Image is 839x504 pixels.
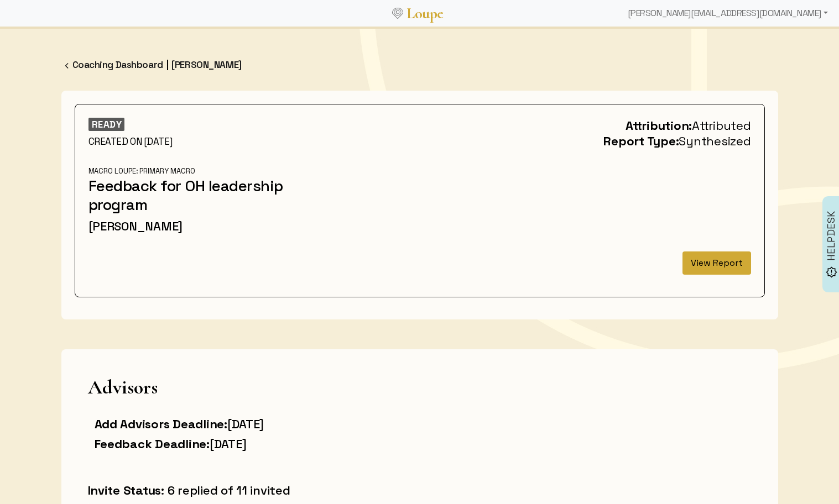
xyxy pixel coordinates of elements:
[392,8,403,19] img: Loupe Logo
[403,3,447,24] a: Loupe
[88,376,752,398] h1: Advisors
[626,118,692,133] span: Attribution:
[95,436,413,452] h3: [DATE]
[88,118,124,131] div: READY
[88,482,752,498] h3: : 6 replied of 11 invited
[88,176,300,214] h2: Feedback for OH leadership program
[88,218,300,234] h3: [PERSON_NAME]
[95,416,413,432] h3: [DATE]
[166,59,169,71] span: |
[692,118,751,133] span: Attributed
[88,482,161,498] span: Invite Status
[88,135,173,148] span: CREATED ON [DATE]
[679,133,751,149] span: Synthesized
[95,436,210,452] span: Feedback Deadline:
[95,416,227,432] span: Add Advisors Deadline:
[623,2,832,24] div: [PERSON_NAME][EMAIL_ADDRESS][DOMAIN_NAME]
[603,133,679,149] span: Report Type:
[88,166,300,176] div: Macro Loupe: Primary Macro
[826,266,837,278] img: brightness_alert_FILL0_wght500_GRAD0_ops.svg
[682,251,751,275] button: View Report
[171,59,241,71] a: [PERSON_NAME]
[72,59,163,71] a: Coaching Dashboard
[61,60,72,71] img: FFFF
